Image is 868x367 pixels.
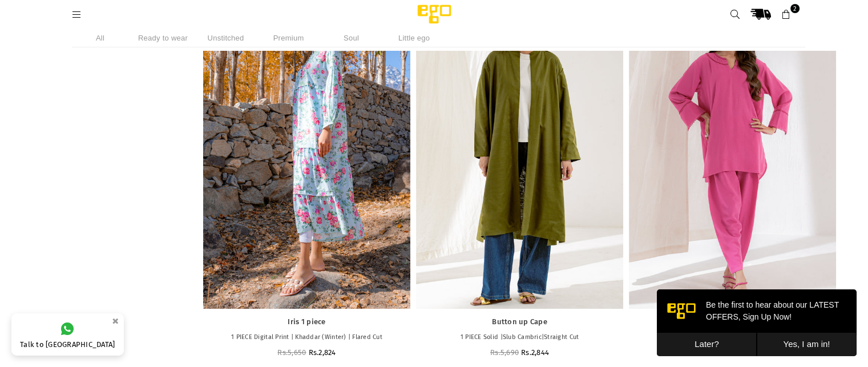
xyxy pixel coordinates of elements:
[734,348,762,357] span: Rs.2,844
[490,348,519,357] span: Rs.5,690
[725,4,745,25] a: Search
[703,348,732,357] span: Rs.5,690
[790,4,800,13] span: 2
[197,29,255,47] li: Unstitched
[308,348,336,357] span: Rs.2,824
[72,29,129,47] li: All
[209,317,405,327] a: Iris 1 piece
[657,289,857,356] iframe: webpush-onsite
[776,4,797,25] a: 2
[11,313,124,356] a: Talk to [GEOGRAPHIC_DATA]
[108,312,122,330] button: ×
[386,3,483,26] img: Ego
[323,29,380,47] li: Soul
[635,317,830,327] a: Glow 2 piece
[422,333,617,342] p: 1 PIECE Solid |Slub Cambric|Straight Cut
[386,29,443,47] li: Little ego
[100,43,200,67] button: Yes, I am in!
[260,29,317,47] li: Premium
[521,348,549,357] span: Rs.2,844
[67,10,87,18] a: Menu
[635,333,830,342] p: 2 PIECE Solid | Rice Khaddar | Straight Cut
[135,29,192,47] li: Ready to wear
[277,348,306,357] span: Rs.5,650
[422,317,617,327] a: Button up Cape
[209,333,405,342] p: 1 PIECE Digital Print | Khaddar (Winter) | Flared Cut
